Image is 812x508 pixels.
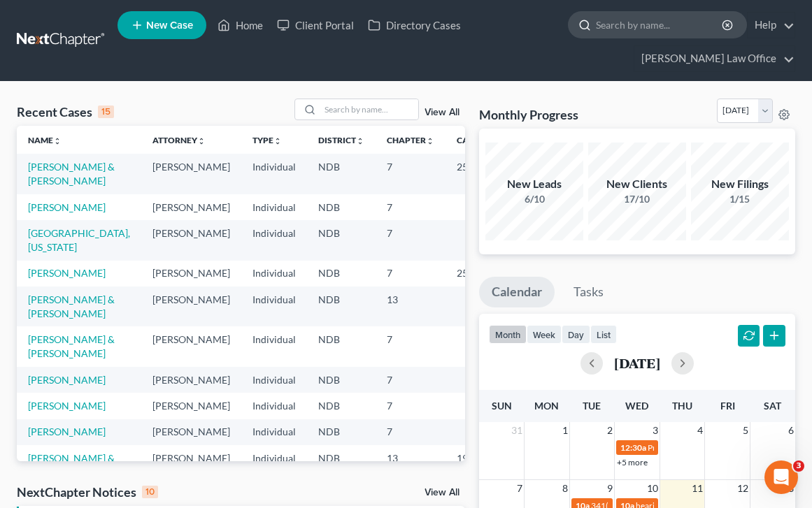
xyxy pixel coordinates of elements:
td: Individual [241,286,307,326]
a: [PERSON_NAME] & [PERSON_NAME] [28,333,115,359]
span: Sun [492,400,512,412]
div: 6/10 [485,192,583,206]
span: 12 [736,480,750,497]
a: Help [748,13,795,38]
td: NDB [307,261,376,286]
td: 7 [376,154,446,194]
span: 7 [515,480,524,497]
td: 25-30391 [446,154,513,194]
a: [PERSON_NAME] [28,374,106,386]
div: 17/10 [588,192,686,206]
iframe: Intercom live chat [764,460,798,494]
a: View All [425,488,460,498]
button: day [562,325,590,344]
td: 7 [376,393,446,419]
td: [PERSON_NAME] [141,154,241,194]
a: Districtunfold_more [318,135,364,145]
span: 3 [793,460,804,472]
span: 31 [510,422,524,439]
a: [PERSON_NAME] [28,267,106,279]
a: Tasks [561,277,616,307]
div: 10 [142,486,158,498]
button: week [527,325,562,344]
span: 8 [561,480,569,497]
a: [PERSON_NAME] & [PERSON_NAME] [28,452,115,478]
td: NDB [307,393,376,419]
span: 5 [741,422,750,439]
td: Individual [241,194,307,220]
i: unfold_more [426,137,434,145]
td: NDB [307,326,376,366]
div: 15 [98,106,114,118]
span: 11 [690,480,704,497]
a: [PERSON_NAME] & [PERSON_NAME] [28,161,115,187]
button: list [590,325,617,344]
td: [PERSON_NAME] [141,261,241,286]
a: [PERSON_NAME] [28,426,106,437]
td: [PERSON_NAME] [141,220,241,260]
td: 7 [376,194,446,220]
td: [PERSON_NAME] [141,419,241,445]
a: Typeunfold_more [252,135,282,145]
div: New Filings [691,176,789,192]
a: Client Portal [270,13,361,38]
span: 1 [561,422,569,439]
td: [PERSON_NAME] [141,367,241,393]
td: NDB [307,154,376,194]
a: Attorneyunfold_more [152,135,206,145]
a: [PERSON_NAME] [28,400,106,412]
span: 3 [651,422,660,439]
td: [PERSON_NAME] [141,393,241,419]
td: 25-30388 [446,261,513,286]
td: 19-30568 [446,445,513,485]
span: Tue [583,400,601,412]
td: 7 [376,419,446,445]
td: Individual [241,154,307,194]
td: Individual [241,445,307,485]
span: 12:30a [620,442,646,453]
td: [PERSON_NAME] [141,445,241,485]
button: month [489,325,527,344]
td: 13 [376,286,446,326]
td: 7 [376,367,446,393]
span: 10 [646,480,660,497]
td: 7 [376,326,446,366]
i: unfold_more [53,137,62,145]
a: Case Nounfold_more [457,135,501,145]
span: 2 [606,422,614,439]
span: Mon [534,400,559,412]
a: [PERSON_NAME] Law Office [634,46,795,71]
a: [PERSON_NAME] & [PERSON_NAME] [28,293,115,319]
td: NDB [307,445,376,485]
input: Search by name... [320,99,418,119]
td: Individual [241,220,307,260]
td: [PERSON_NAME] [141,194,241,220]
a: Nameunfold_more [28,135,62,145]
div: New Leads [485,176,583,192]
input: Search by name... [596,12,724,38]
a: Chapterunfold_more [387,135,434,145]
span: 6 [787,422,795,439]
td: Individual [241,261,307,286]
td: Individual [241,367,307,393]
td: Individual [241,326,307,366]
td: NDB [307,286,376,326]
div: 1/15 [691,192,789,206]
i: unfold_more [197,137,206,145]
span: Thu [672,400,692,412]
a: View All [425,108,460,117]
span: New Case [146,20,193,31]
div: New Clients [588,176,686,192]
i: unfold_more [273,137,282,145]
i: unfold_more [356,137,364,145]
td: Individual [241,393,307,419]
span: Wed [625,400,648,412]
a: [PERSON_NAME] [28,201,106,213]
h3: Monthly Progress [479,106,578,123]
div: NextChapter Notices [17,484,158,500]
span: Fri [720,400,735,412]
a: +5 more [617,457,648,467]
td: 7 [376,261,446,286]
td: NDB [307,220,376,260]
td: NDB [307,194,376,220]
